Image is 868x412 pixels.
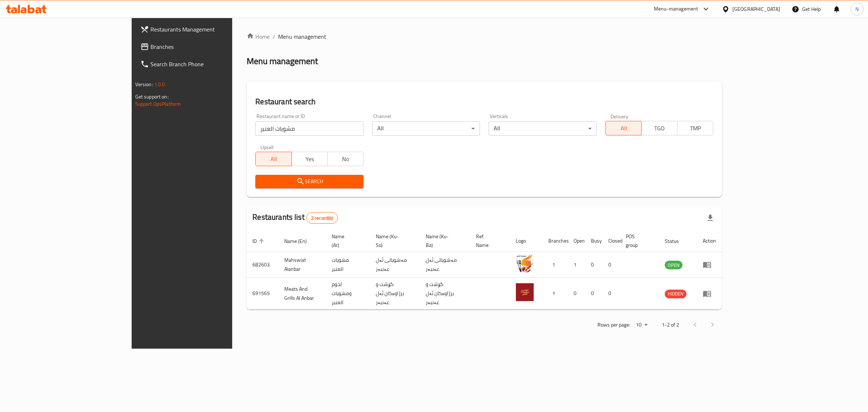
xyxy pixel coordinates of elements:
td: 1 [542,252,568,278]
td: گۆشت و برژاوەکان ئەل عەنبەر [420,278,470,310]
h2: Restaurants list [252,212,337,224]
span: Branches [150,42,271,51]
span: Name (Ar) [332,232,361,249]
span: POS group [626,232,650,249]
img: Meats And Grills Al Anbar [516,283,534,301]
div: Rows per page: [633,320,650,331]
span: ID [252,237,266,245]
div: [GEOGRAPHIC_DATA] [732,5,780,13]
span: 2 record(s) [307,215,337,222]
span: Get support on: [135,92,169,101]
td: گۆشت و برژاوەکان ئەل عەنبەر [370,278,420,310]
span: Restaurants Management [150,25,271,34]
td: 0 [585,252,603,278]
button: No [327,152,363,166]
input: Search for restaurant name or ID.. [255,121,363,136]
span: Name (En) [284,237,316,245]
img: Mahswiat Alanbar [516,254,534,272]
div: All [489,121,597,136]
th: Logo [510,230,542,252]
span: Search [261,177,358,186]
span: Status [665,237,688,245]
span: Name (Ku-So) [376,232,412,249]
button: TMP [677,121,713,135]
h2: Restaurant search [255,96,713,107]
td: 1 [542,278,568,310]
td: 0 [603,278,620,310]
label: Delivery [610,114,629,119]
a: Branches [135,38,277,55]
button: All [255,152,292,166]
span: HIDDEN [665,290,686,298]
td: 0 [603,252,620,278]
span: Search Branch Phone [150,60,271,68]
h2: Menu management [247,55,318,67]
button: All [605,121,642,135]
span: TGO [644,123,675,134]
span: Yes [295,154,325,164]
a: Support.OpsPlatform [135,99,181,109]
td: 1 [568,252,585,278]
span: N [855,5,859,13]
th: Open [568,230,585,252]
span: Version: [135,80,153,89]
div: Menu [703,260,716,269]
th: Closed [603,230,620,252]
span: All [609,123,639,134]
th: Busy [585,230,603,252]
td: مەشویاتی ئەل عەنبەر [420,252,470,278]
td: مەشویاتی ئەل عەنبەر [370,252,420,278]
span: OPEN [665,261,682,269]
a: Restaurants Management [135,21,277,38]
div: Menu [703,289,716,298]
td: 0 [568,278,585,310]
nav: breadcrumb [247,32,722,41]
td: Meats And Grills Al Anbar [278,278,326,310]
div: Menu-management [654,5,698,13]
div: Export file [702,209,719,227]
span: Menu management [278,32,326,41]
td: مشويات العنبر [326,252,370,278]
button: Search [255,175,363,188]
p: Rows per page: [597,320,630,329]
div: All [372,121,480,136]
th: Action [697,230,722,252]
a: Search Branch Phone [135,55,277,73]
button: Yes [292,152,328,166]
span: Name (Ku-Ba) [426,232,461,249]
span: No [331,154,361,164]
span: All [259,154,289,164]
label: Upsell [260,144,274,150]
td: 0 [585,278,603,310]
td: لحوم ومشويات العنبر [326,278,370,310]
div: Total records count [306,212,338,224]
p: 1-2 of 2 [662,320,679,329]
span: Ref. Name [476,232,501,249]
span: TMP [680,123,710,134]
span: 1.0.0 [154,80,165,89]
td: Mahswiat Alanbar [278,252,326,278]
table: enhanced table [247,230,722,310]
button: TGO [641,121,677,135]
th: Branches [542,230,568,252]
div: HIDDEN [665,290,686,298]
